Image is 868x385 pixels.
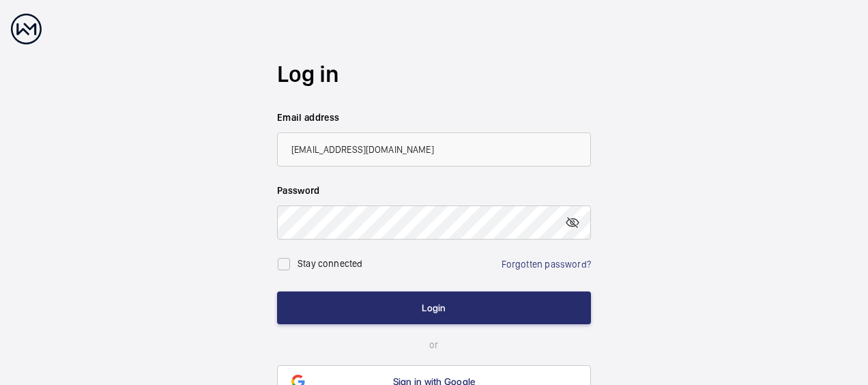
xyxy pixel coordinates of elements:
[277,58,591,90] h2: Log in
[502,259,591,270] a: Forgotten password?
[277,184,591,197] label: Password
[277,111,591,124] label: Email address
[277,132,591,167] input: Your email address
[298,258,363,269] label: Stay connected
[277,338,591,352] p: or
[277,291,591,324] button: Login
